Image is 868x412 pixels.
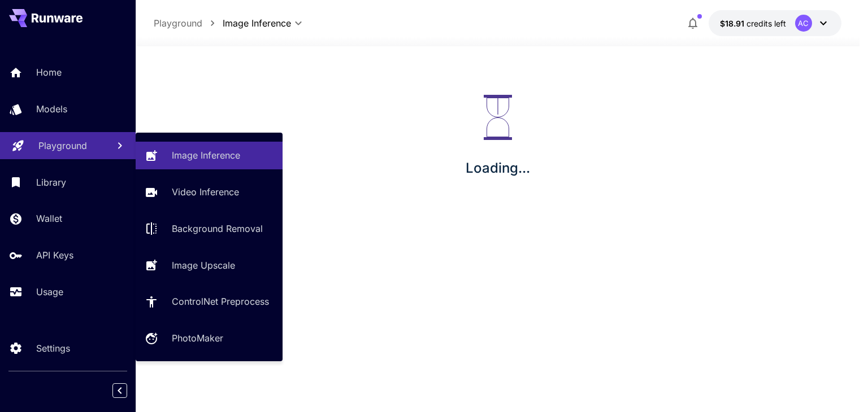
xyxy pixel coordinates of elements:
[136,288,283,315] a: ControlNet Preprocess
[36,65,62,79] p: Home
[36,285,63,299] p: Usage
[223,16,291,30] span: Image Inference
[795,15,812,32] div: AC
[36,341,70,355] p: Settings
[172,222,263,235] p: Background Removal
[747,19,786,28] span: credits left
[154,16,202,30] p: Playground
[136,251,283,279] a: Image Upscale
[36,102,67,116] p: Models
[172,185,239,199] p: Video Inference
[36,176,66,189] p: Library
[466,158,530,178] p: Loading...
[36,212,62,225] p: Wallet
[709,10,841,36] button: $18.90856
[136,215,283,243] a: Background Removal
[172,331,223,345] p: PhotoMaker
[154,16,223,30] nav: breadcrumb
[112,383,127,398] button: Collapse sidebar
[172,295,269,308] p: ControlNet Preprocess
[38,139,87,152] p: Playground
[121,380,136,401] div: Collapse sidebar
[136,178,283,206] a: Video Inference
[136,325,283,352] a: PhotoMaker
[720,19,747,28] span: $18.91
[720,17,786,29] div: $18.90856
[172,258,235,272] p: Image Upscale
[136,142,283,169] a: Image Inference
[36,248,73,262] p: API Keys
[172,148,240,162] p: Image Inference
